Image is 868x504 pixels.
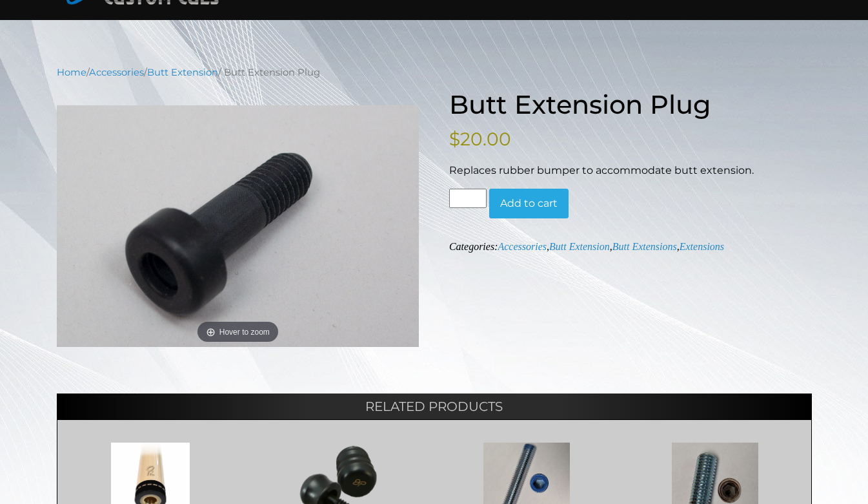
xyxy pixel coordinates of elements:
[89,67,144,78] a: Accessories
[449,241,724,252] span: Categories: , , ,
[449,163,812,178] p: Replaces rubber bumper to accommodate butt extension.
[449,89,812,120] h1: Butt Extension Plug
[57,105,419,347] img: Butt-Extension.png
[449,189,487,208] input: Product quantity
[57,65,812,79] nav: Breadcrumb
[498,241,547,252] a: Accessories
[57,105,419,347] a: Hover to zoom
[57,67,86,78] a: Home
[612,241,677,252] a: Butt Extensions
[549,241,610,252] a: Butt Extension
[449,128,511,150] bdi: 20.00
[680,241,724,252] a: Extensions
[147,67,218,78] a: Butt Extension
[489,189,569,218] button: Add to cart
[57,394,812,419] h2: Related products
[449,128,460,150] span: $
